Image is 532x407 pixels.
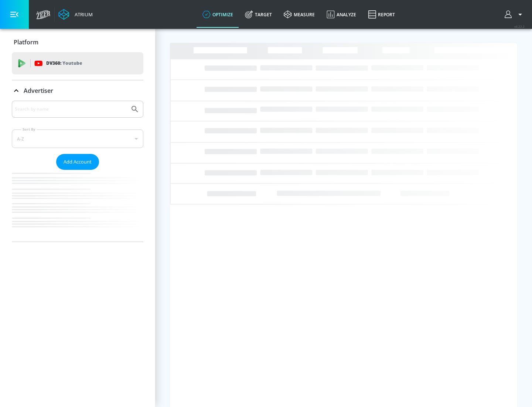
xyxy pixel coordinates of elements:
[56,154,99,170] button: Add Account
[362,1,401,28] a: Report
[12,129,143,148] div: A-Z
[58,9,93,20] a: Atrium
[197,1,239,28] a: optimize
[239,1,278,28] a: Target
[46,59,82,67] p: DV360:
[14,38,38,46] p: Platform
[12,101,143,242] div: Advertiser
[12,170,143,242] nav: list of Advertiser
[64,158,92,166] span: Add Account
[62,59,82,67] p: Youtube
[24,87,53,95] p: Advertiser
[514,24,525,28] span: v 4.22.2
[278,1,321,28] a: measure
[321,1,362,28] a: Analyze
[12,80,143,101] div: Advertiser
[12,52,143,74] div: DV360: Youtube
[72,11,93,18] div: Atrium
[12,32,143,53] div: Platform
[21,127,37,132] label: Sort By
[15,104,127,114] input: Search by name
